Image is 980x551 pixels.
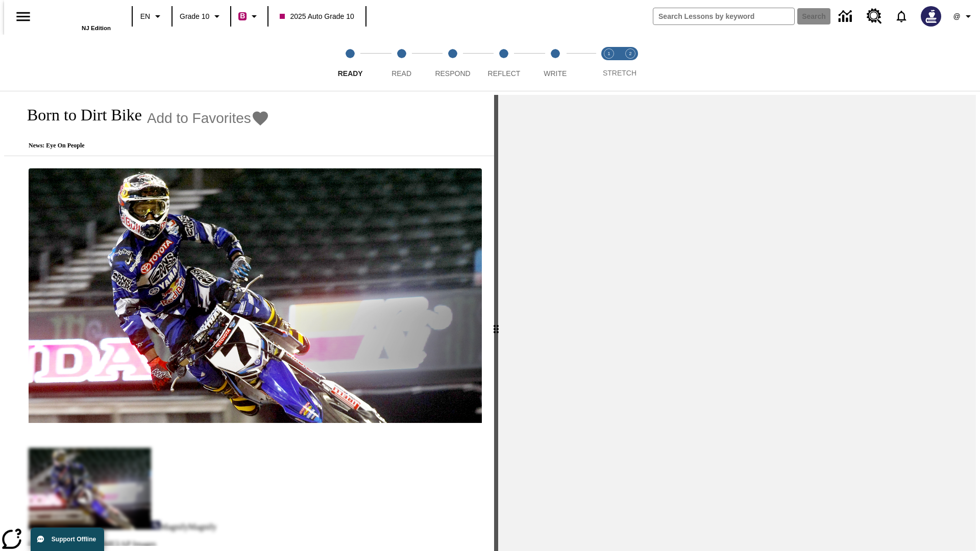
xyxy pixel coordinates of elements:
[240,10,245,22] span: B
[391,69,411,78] span: Read
[52,536,96,543] span: Support Offline
[607,51,610,56] text: 1
[44,4,111,31] div: Home
[176,7,227,26] button: Grade: Grade 10, Select a grade
[494,95,498,551] div: Press Enter or Spacebar and then press right and left arrow keys to move the slider
[832,3,861,31] a: Data Center
[16,142,269,149] p: News: Eye On People
[280,11,354,22] span: 2025 Auto Grade 10
[140,11,150,22] span: EN
[423,35,482,91] button: Respond step 3 of 5
[321,35,380,91] button: Ready step 1 of 5
[947,7,980,26] button: Profile/Settings
[888,3,915,30] a: Notifications
[603,69,636,77] span: STRETCH
[653,8,794,24] input: search field
[629,51,631,56] text: 2
[526,35,585,91] button: Write step 5 of 5
[498,95,976,551] div: activity
[488,69,521,78] span: Reflect
[29,168,482,423] img: Motocross racer James Stewart flies through the air on his dirt bike.
[338,69,363,78] span: Ready
[915,3,947,30] button: Select a new avatar
[31,528,104,551] button: Support Offline
[435,69,470,78] span: Respond
[180,11,209,22] span: Grade 10
[372,35,431,91] button: Read step 2 of 5
[921,6,941,27] img: Avatar
[147,110,251,127] span: Add to Favorites
[136,7,168,26] button: Language: EN, Select a language
[8,2,38,32] button: Open side menu
[82,25,111,31] span: NJ Edition
[4,95,494,546] div: reading
[616,35,645,91] button: Stretch Respond step 2 of 2
[594,35,624,91] button: Stretch Read step 1 of 2
[474,35,533,91] button: Reflect step 4 of 5
[16,106,142,124] h1: Born to Dirt Bike
[861,3,888,30] a: Resource Center, Will open in new tab
[147,109,269,127] button: Add to Favorites - Born to Dirt Bike
[234,7,264,26] button: Boost Class color is violet red. Change class color
[544,69,567,78] span: Write
[953,11,960,22] span: @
